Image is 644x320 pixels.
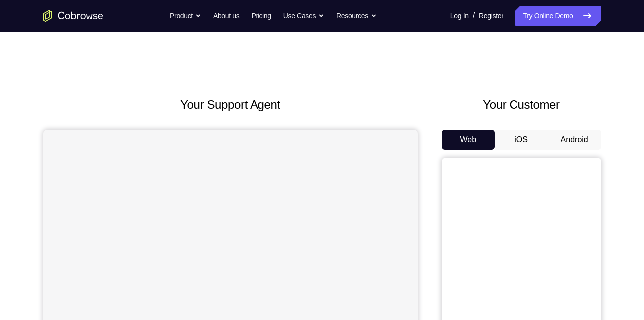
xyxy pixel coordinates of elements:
[442,96,601,114] h2: Your Customer
[450,6,469,26] a: Log In
[473,10,475,22] span: /
[43,96,418,114] h2: Your Support Agent
[251,6,271,26] a: Pricing
[495,130,548,150] button: iOS
[515,6,601,26] a: Try Online Demo
[479,6,503,26] a: Register
[170,6,201,26] button: Product
[548,130,601,150] button: Android
[283,6,324,26] button: Use Cases
[213,6,239,26] a: About us
[43,10,103,22] a: Go to the home page
[336,6,377,26] button: Resources
[442,130,495,150] button: Web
